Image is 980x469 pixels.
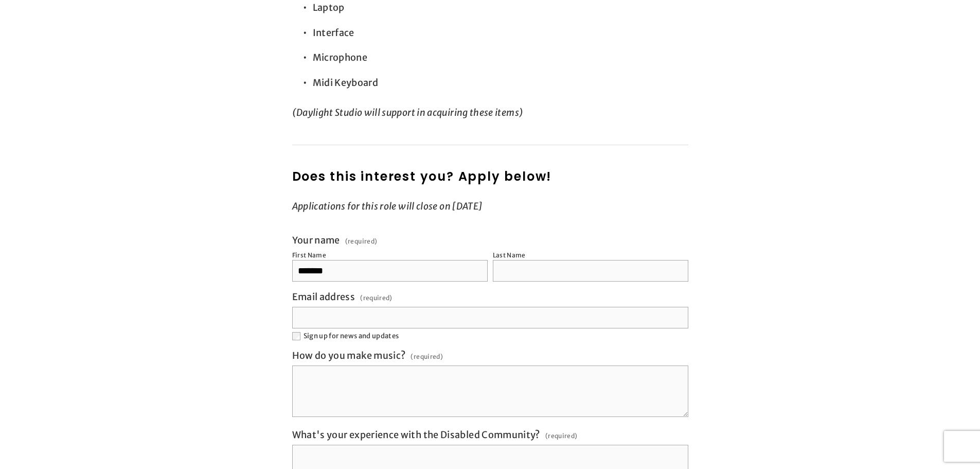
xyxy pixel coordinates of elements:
span: (required) [545,429,578,443]
em: Applications for this role will close on [DATE] [292,200,483,212]
span: (required) [360,291,393,305]
div: First Name [292,251,327,259]
p: Microphone [313,47,688,68]
div: Last Name [493,251,526,259]
span: (required) [345,238,378,245]
em: (Daylight Studio will support in acquiring these items) [292,107,524,118]
span: Email address [292,291,355,303]
p: Interface [313,23,688,43]
span: Sign up for news and updates [304,332,399,340]
span: How do you make music? [292,350,406,361]
span: What's your experience with the Disabled Community? [292,429,540,441]
h2: Does this interest you? Apply below! [292,167,688,186]
input: Sign up for news and updates [292,332,300,340]
span: (required) [411,350,443,363]
span: Your name [292,234,340,246]
p: Midi Keyboard [313,73,688,93]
